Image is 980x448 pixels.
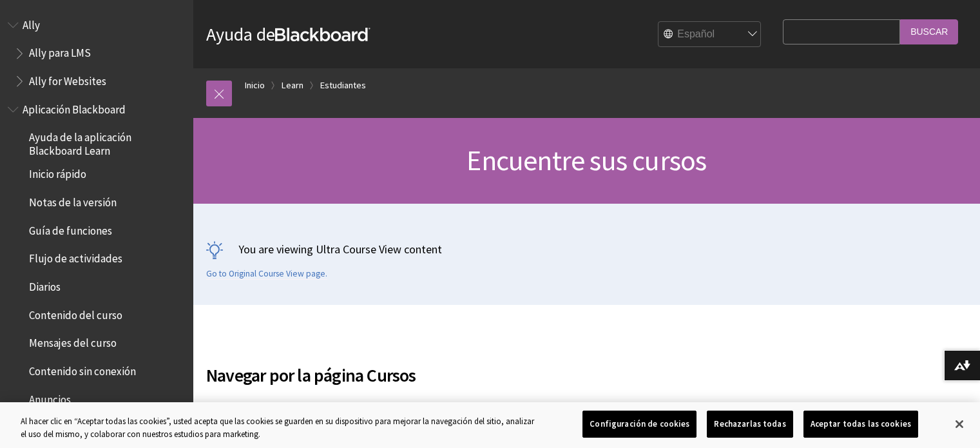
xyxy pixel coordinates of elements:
[29,43,91,60] span: Ally para LMS
[206,23,370,46] a: Ayuda deBlackboard
[626,402,663,416] span: Cursos
[320,77,366,93] a: Estudiantes
[29,220,112,237] span: Guía de funciones
[29,304,122,322] span: Contenido del curso
[658,22,762,48] select: Site Language Selector
[206,401,776,434] p: En el menú de navegación básico cuando inicie sesión por primera vez, seleccione para acceder a u...
[707,411,793,438] button: Rechazarlas todas
[206,346,776,389] h2: Navegar por la página Cursos
[466,142,706,178] span: Encuentre sus cursos
[23,14,40,32] span: Ally
[29,333,117,350] span: Mensajes del curso
[282,77,303,93] a: Learn
[29,276,61,293] span: Diarios
[945,410,974,438] button: Cerrar
[206,268,327,280] a: Go to Original Course View page.
[29,389,71,406] span: Anuncios
[245,77,265,93] a: Inicio
[29,191,117,209] span: Notas de la versión
[582,411,697,438] button: Configuración de cookies
[206,241,967,257] p: You are viewing Ultra Course View content
[900,19,958,44] input: Buscar
[29,70,106,88] span: Ally for Websites
[29,248,122,266] span: Flujo de actividades
[21,415,539,440] div: Al hacer clic en “Aceptar todas las cookies”, usted acepta que las cookies se guarden en su dispo...
[803,411,918,438] button: Aceptar todas las cookies
[29,164,86,181] span: Inicio rápido
[23,99,126,116] span: Aplicación Blackboard
[8,14,186,92] nav: Book outline for Anthology Ally Help
[29,127,184,157] span: Ayuda de la aplicación Blackboard Learn
[29,360,136,378] span: Contenido sin conexión
[275,28,370,41] strong: Blackboard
